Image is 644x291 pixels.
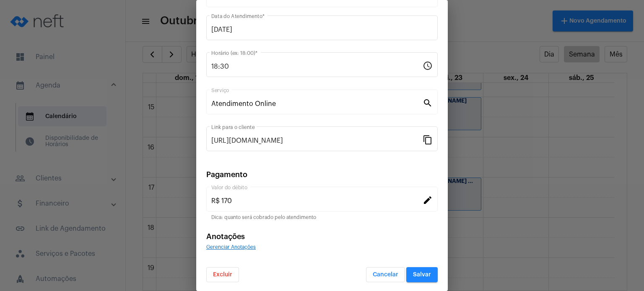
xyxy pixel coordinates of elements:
span: Salvar [413,272,431,278]
input: Horário [211,63,423,70]
button: Cancelar [366,267,405,282]
mat-icon: search [423,98,433,108]
mat-icon: content_copy [423,134,433,144]
mat-icon: schedule [423,60,433,70]
span: Cancelar [373,272,398,278]
input: Link [211,137,423,144]
mat-icon: edit [423,195,433,205]
mat-hint: Dica: quanto será cobrado pelo atendimento [211,215,316,221]
input: Pesquisar serviço [211,100,423,108]
input: Valor [211,197,423,205]
button: Salvar [406,267,438,282]
span: Anotações [206,233,245,240]
span: Gerenciar Anotações [206,245,256,250]
button: Excluir [206,267,239,282]
span: Pagamento [206,171,247,178]
span: Excluir [213,272,232,278]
